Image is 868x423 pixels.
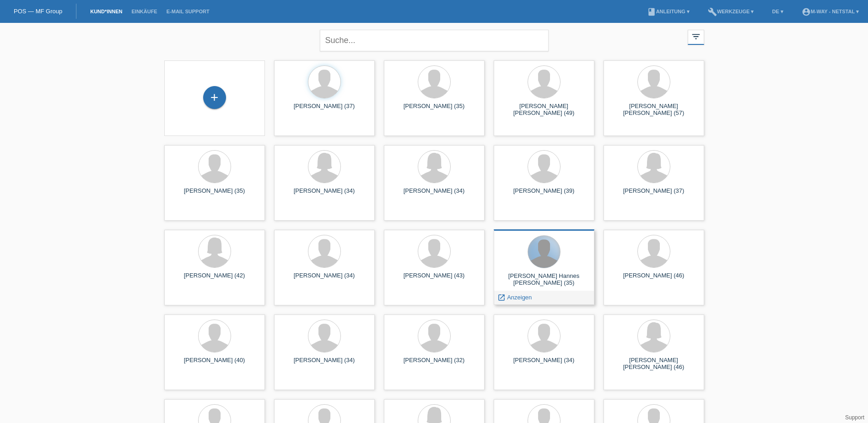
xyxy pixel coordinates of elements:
[611,103,697,117] div: [PERSON_NAME] [PERSON_NAME] (57)
[767,9,787,14] a: DE ▾
[172,272,258,287] div: [PERSON_NAME] (42)
[611,272,697,287] div: [PERSON_NAME] (46)
[172,357,258,371] div: [PERSON_NAME] (40)
[642,9,694,14] a: bookAnleitung ▾
[86,9,127,14] a: Kund*innen
[501,103,587,117] div: [PERSON_NAME] [PERSON_NAME] (49)
[703,9,759,14] a: buildWerkzeuge ▾
[497,294,532,301] a: launch Anzeigen
[281,187,367,202] div: [PERSON_NAME] (34)
[845,414,864,421] a: Support
[281,103,367,117] div: [PERSON_NAME] (37)
[501,357,587,371] div: [PERSON_NAME] (34)
[391,357,477,371] div: [PERSON_NAME] (32)
[507,294,532,301] span: Anzeigen
[708,7,717,16] i: build
[391,103,477,117] div: [PERSON_NAME] (35)
[14,8,62,15] a: POS — MF Group
[320,30,549,51] input: Suche...
[501,187,587,202] div: [PERSON_NAME] (39)
[281,272,367,287] div: [PERSON_NAME] (34)
[611,187,697,202] div: [PERSON_NAME] (37)
[647,7,656,16] i: book
[611,357,697,371] div: [PERSON_NAME] [PERSON_NAME] (46)
[127,9,162,14] a: Einkäufe
[281,357,367,371] div: [PERSON_NAME] (34)
[691,32,701,42] i: filter_list
[172,187,258,202] div: [PERSON_NAME] (35)
[501,272,587,287] div: [PERSON_NAME] Hannes [PERSON_NAME] (35)
[391,272,477,287] div: [PERSON_NAME] (43)
[162,9,214,14] a: E-Mail Support
[391,187,477,202] div: [PERSON_NAME] (34)
[802,7,811,16] i: account_circle
[797,9,863,14] a: account_circlem-way - Netstal ▾
[497,293,506,302] i: launch
[204,90,226,105] div: Kund*in hinzufügen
